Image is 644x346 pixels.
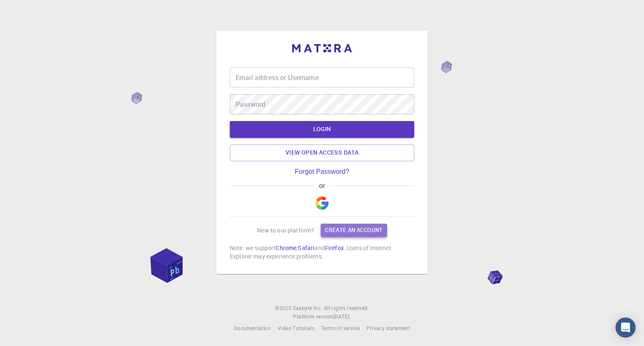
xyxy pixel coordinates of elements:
[275,304,293,312] span: © 2025
[230,244,414,261] p: Note: we support , and . Users of Internet Explorer may experience problems.
[325,244,344,252] a: Firefox
[324,304,369,312] span: All rights reserved.
[321,224,387,237] a: Create an account
[366,325,410,331] span: Privacy statement
[333,312,351,321] a: [DATE].
[315,196,329,210] img: Google
[257,226,314,235] p: New to our platform?
[278,325,314,331] span: Video Tutorials
[293,305,322,311] span: Exabyte Inc.
[278,324,314,333] a: Video Tutorials
[295,168,349,176] a: Forgot Password?
[315,182,329,190] span: or
[275,244,296,252] a: Chrome
[234,325,271,331] span: Documentation
[293,304,322,312] a: Exabyte Inc.
[321,324,360,333] a: Terms of service
[230,145,414,161] a: View open access data
[234,324,271,333] a: Documentation
[293,312,333,321] span: Platform version
[333,313,351,320] span: [DATE] .
[230,121,414,138] button: LOGIN
[321,325,360,331] span: Terms of service
[366,324,410,333] a: Privacy statement
[298,244,314,252] a: Safari
[615,318,636,338] div: Open Intercom Messenger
